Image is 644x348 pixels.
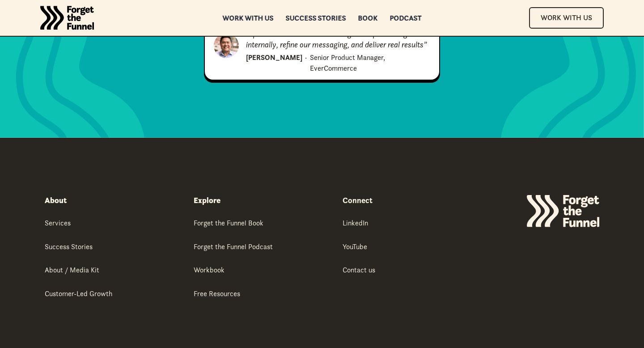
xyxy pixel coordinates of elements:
div: Contact us [343,265,375,275]
strong: Connect [343,195,373,205]
a: Free Resources [194,289,240,300]
div: Free Resources [194,289,240,298]
div: LinkedIn [343,218,368,228]
div: About / Media Kit [45,265,99,275]
a: Forget the Funnel Book [194,218,263,229]
div: Workbook [194,265,225,275]
div: Services [45,218,71,228]
a: Success Stories [286,15,346,21]
a: Success Stories [45,242,93,253]
a: Services [45,218,71,229]
a: Work with us [223,15,274,21]
a: Customer-Led Growth [45,289,112,300]
div: Explore [194,195,220,206]
div: · [305,52,307,63]
div: Success Stories [45,242,93,251]
div: Forget the Funnel Podcast [194,242,273,251]
a: About / Media Kit [45,265,99,276]
div: YouTube [343,242,367,251]
div: Senior Product Manager, EverCommerce [310,52,430,73]
a: Workbook [194,265,225,276]
a: Podcast [390,15,422,21]
a: Work With Us [529,7,604,28]
div: Forget the Funnel Book [194,218,263,228]
div: Customer-Led Growth [45,289,112,298]
div: [PERSON_NAME] [246,52,302,63]
a: Book [358,15,378,21]
a: Forget the Funnel Podcast [194,242,273,253]
a: Contact us [343,265,375,276]
a: YouTube [343,242,367,253]
div: About [45,195,67,206]
a: LinkedIn [343,218,368,229]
